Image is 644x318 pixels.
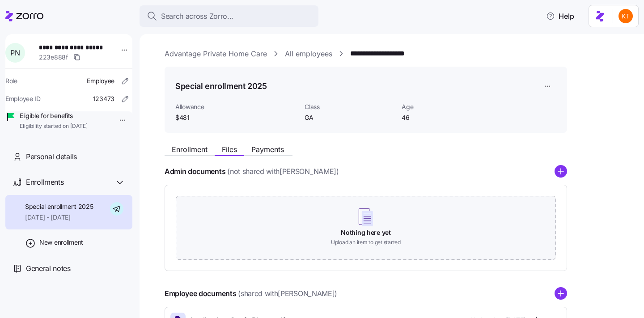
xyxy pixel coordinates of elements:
[305,102,394,111] span: Class
[165,288,236,299] h4: Employee documents
[93,94,114,103] span: 123473
[5,76,17,85] span: Role
[20,111,88,120] span: Eligible for benefits
[26,151,77,162] span: Personal details
[402,113,491,122] span: 46
[39,238,83,247] span: New enrollment
[165,166,225,177] h4: Admin documents
[222,146,237,153] span: Files
[161,11,233,22] span: Search across Zorro...
[165,48,267,59] a: Advantage Private Home Care
[25,213,93,222] span: [DATE] - [DATE]
[227,166,339,177] span: (not shared with [PERSON_NAME] )
[26,263,71,274] span: General notes
[175,102,297,111] span: Allowance
[285,48,332,59] a: All employees
[10,49,20,56] span: P N
[26,177,64,188] span: Enrollments
[251,146,284,153] span: Payments
[619,9,633,23] img: aad2ddc74cf02b1998d54877cdc71599
[87,76,114,85] span: Employee
[140,5,318,27] button: Search across Zorro...
[172,146,208,153] span: Enrollment
[20,123,88,130] span: Eligibility started on [DATE]
[175,81,267,92] h1: Special enrollment 2025
[546,11,574,21] span: Help
[39,53,68,62] span: 223e888f
[539,7,581,25] button: Help
[555,287,567,300] svg: add icon
[305,113,394,122] span: GA
[555,165,567,178] svg: add icon
[238,288,337,299] span: (shared with [PERSON_NAME] )
[402,102,491,111] span: Age
[5,94,41,103] span: Employee ID
[175,113,297,122] span: $481
[25,202,93,211] span: Special enrollment 2025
